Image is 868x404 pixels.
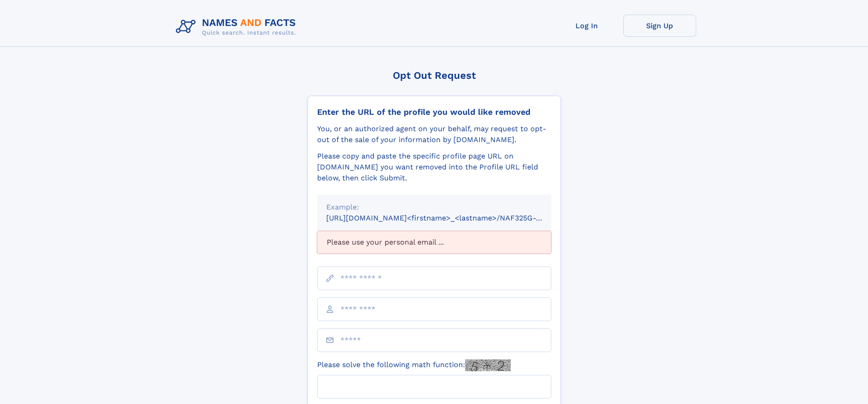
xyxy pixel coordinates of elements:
a: Sign Up [623,15,696,37]
div: Example: [326,202,542,213]
div: Enter the URL of the profile you would like removed [317,107,551,117]
small: [URL][DOMAIN_NAME]<firstname>_<lastname>/NAF325G-xxxxxxxx [326,214,569,222]
div: Please copy and paste the specific profile page URL on [DOMAIN_NAME] you want removed into the Pr... [317,151,551,184]
div: You, or an authorized agent on your behalf, may request to opt-out of the sale of your informatio... [317,123,551,145]
img: Logo Names and Facts [172,15,303,39]
label: Please solve the following math function: [317,359,511,371]
div: Please use your personal email ... [317,231,551,254]
div: Opt Out Request [308,70,561,81]
a: Log In [550,15,623,37]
